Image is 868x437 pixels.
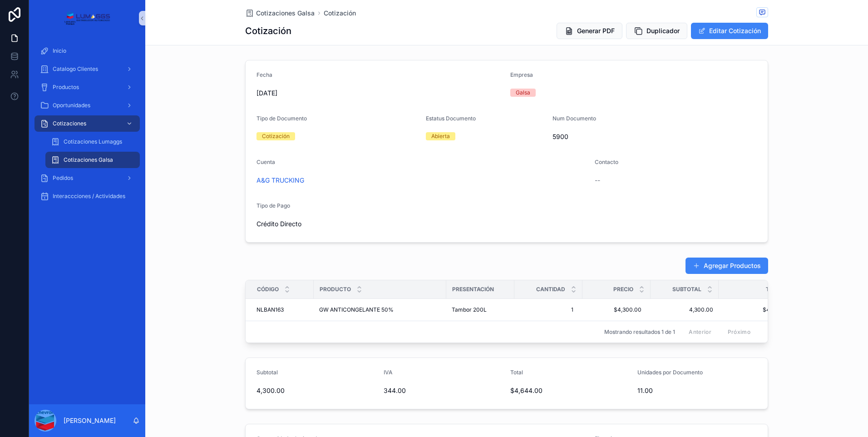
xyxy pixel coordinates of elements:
[319,306,394,313] span: GW ANTICONGELANTE 50%
[510,71,533,78] span: Empresa
[245,25,291,37] h1: Cotización
[53,102,90,109] span: Oportunidades
[588,303,645,317] a: $4,300.00
[257,286,279,293] span: Código
[53,84,79,91] span: Productos
[45,152,140,168] a: Cotizaciones Galsa
[709,26,761,35] font: Editar Cotización
[45,134,140,150] a: Cotizaciones Lumaggs
[256,159,275,165] span: Cuenta
[704,261,761,270] font: Agregar Productos
[646,26,680,35] span: Duplicador
[426,115,476,122] span: Estatus Documento
[53,120,86,127] span: Cotizaciones
[552,115,596,122] span: Num Documento
[452,306,509,313] a: Tambor 200L
[656,306,713,313] a: 4,300.00
[320,286,351,293] span: Producto
[592,306,641,313] span: $4,300.00
[613,286,633,293] span: Precio
[53,65,98,73] span: Catalogo Clientes
[510,386,630,395] span: $4,644.00
[672,286,701,293] span: Subtotal
[536,286,565,293] span: Cantidad
[256,306,284,313] span: NLBAN163
[256,115,307,122] span: Tipo de Documento
[516,89,530,97] div: Galsa
[691,23,768,39] button: Editar Cotización
[35,170,140,186] a: Pedidos
[552,132,715,141] span: 5900
[256,176,304,185] a: A&G TRUCKING
[626,23,687,39] button: Duplicador
[256,202,290,209] span: Tipo de Pago
[384,369,393,376] span: IVA
[637,386,757,395] span: 11.00
[64,138,122,145] span: Cotizaciones Lumaggs
[35,188,140,204] a: Interaccciones / Actividades
[29,36,145,216] div: Contenido desplazable
[245,9,315,18] a: Cotizaciones Galsa
[256,386,376,395] span: 4,300.00
[510,369,523,376] span: Total
[637,369,703,376] span: Unidades por Documento
[523,306,573,313] span: 1
[256,219,301,228] span: Crédito Directo
[35,97,140,114] a: Oportunidades
[53,47,66,55] span: Inicio
[577,26,615,35] span: Generar PDF
[256,71,272,78] span: Fecha
[53,174,73,182] span: Pedidos
[595,159,618,165] span: Contacto
[384,386,503,395] span: 344.00
[53,193,125,200] span: Interaccciones / Actividades
[35,115,140,132] a: Cotizaciones
[262,132,290,140] div: Cotización
[595,176,600,185] span: --
[557,23,622,39] button: Generar PDF
[64,416,116,425] p: [PERSON_NAME]
[520,303,577,317] a: 1
[64,11,110,25] img: App logo
[686,258,768,274] button: Agregar Productos
[324,9,356,18] a: Cotización
[766,286,784,293] span: Total
[35,43,140,59] a: Inicio
[452,306,487,313] span: Tambor 200L
[64,156,113,164] span: Cotizaciones Galsa
[256,9,315,18] span: Cotizaciones Galsa
[256,306,308,313] a: NLBAN163
[35,79,140,95] a: Productos
[256,369,278,376] span: Subtotal
[35,61,140,77] a: Catalogo Clientes
[604,328,675,336] span: Mostrando resultados 1 de 1
[256,89,503,98] span: [DATE]
[431,132,450,140] div: Abierta
[452,286,494,293] span: Presentación
[719,306,790,313] a: $4,644.00
[319,306,441,313] a: GW ANTICONGELANTE 50%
